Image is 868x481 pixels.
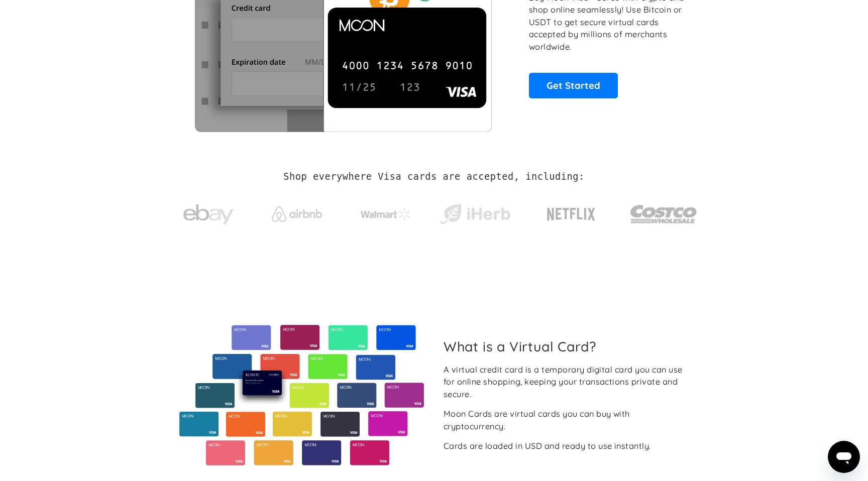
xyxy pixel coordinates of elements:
[529,73,618,98] a: Get Started
[828,441,860,473] iframe: 启动消息传送窗口的按钮
[171,189,246,235] a: ebay
[438,191,512,232] a: iHerb
[361,208,411,220] img: Walmart
[438,201,512,227] img: iHerb
[178,325,425,465] img: Virtual cards from Moon
[283,171,584,182] h2: Shop everywhere Visa cards are accepted, including:
[630,185,697,238] a: Costco
[546,202,596,227] img: Netflix
[444,338,689,354] h2: What is a Virtual Card?
[260,196,335,227] a: Airbnb
[444,364,689,401] div: A virtual credit card is a temporary digital card you can use for online shopping, keeping your t...
[349,198,423,225] a: Walmart
[630,195,697,233] img: Costco
[272,206,322,222] img: Airbnb
[444,408,689,432] div: Moon Cards are virtual cards you can buy with cryptocurrency.
[183,199,234,230] img: ebay
[526,192,616,232] a: Netflix
[444,440,651,452] div: Cards are loaded in USD and ready to use instantly.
